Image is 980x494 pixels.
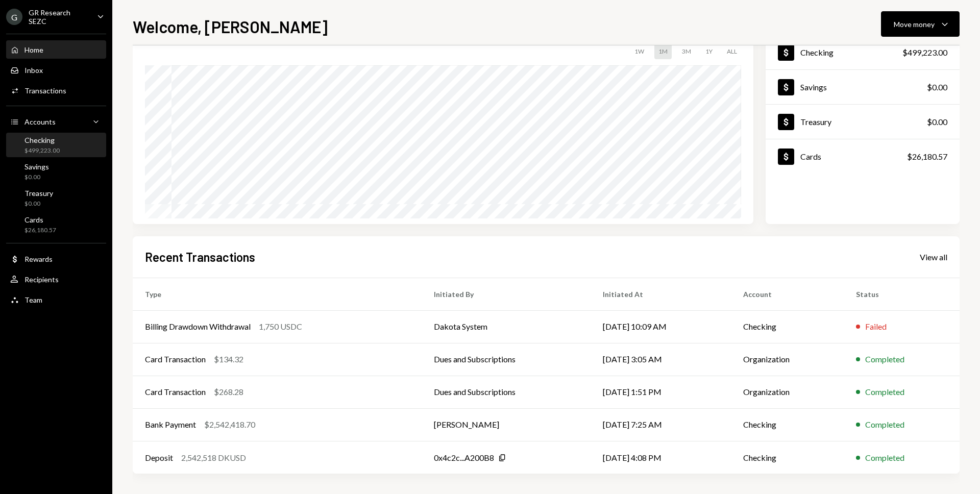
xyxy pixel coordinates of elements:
[6,159,106,184] a: Savings$0.00
[766,105,960,139] a: Treasury$0.00
[6,212,106,237] a: Cards$26,180.57
[24,200,53,208] div: $0.00
[24,295,42,304] div: Team
[422,310,591,343] td: Dakota System
[766,139,960,174] a: Cards$26,180.57
[24,275,59,284] div: Recipients
[422,278,591,310] th: Initiated By
[800,117,831,127] div: Treasury
[865,386,904,398] div: Completed
[654,43,672,59] div: 1M
[920,251,947,262] a: View all
[865,452,904,464] div: Completed
[24,162,49,171] div: Savings
[24,136,60,144] div: Checking
[630,43,648,59] div: 1W
[434,452,494,464] div: 0x4c2c...A200B8
[133,16,328,37] h1: Welcome, [PERSON_NAME]
[259,320,302,333] div: 1,750 USDC
[145,353,206,365] div: Card Transaction
[181,452,246,464] div: 2,542,518 DKUSD
[422,408,591,441] td: [PERSON_NAME]
[894,19,935,30] div: Move money
[766,70,960,104] a: Savings$0.00
[927,116,947,128] div: $0.00
[6,133,106,157] a: Checking$499,223.00
[800,82,827,92] div: Savings
[145,320,251,333] div: Billing Drawdown Withdrawal
[881,11,960,37] button: Move money
[204,418,255,431] div: $2,542,418.70
[29,8,89,26] div: GR Research SEZC
[6,250,106,268] a: Rewards
[731,310,844,343] td: Checking
[865,320,887,333] div: Failed
[145,249,255,265] h2: Recent Transactions
[6,61,106,79] a: Inbox
[6,270,106,288] a: Recipients
[6,290,106,309] a: Team
[214,386,243,398] div: $268.28
[927,81,947,93] div: $0.00
[902,46,947,59] div: $499,223.00
[731,408,844,441] td: Checking
[145,452,173,464] div: Deposit
[24,86,66,95] div: Transactions
[731,343,844,376] td: Organization
[678,43,695,59] div: 3M
[133,278,422,310] th: Type
[145,418,196,431] div: Bank Payment
[800,152,821,161] div: Cards
[591,441,731,474] td: [DATE] 4:08 PM
[422,343,591,376] td: Dues and Subscriptions
[591,408,731,441] td: [DATE] 7:25 AM
[24,189,53,197] div: Treasury
[6,40,106,59] a: Home
[731,441,844,474] td: Checking
[731,376,844,408] td: Organization
[24,226,56,235] div: $26,180.57
[6,81,106,100] a: Transactions
[24,146,60,155] div: $499,223.00
[591,310,731,343] td: [DATE] 10:09 AM
[422,376,591,408] td: Dues and Subscriptions
[24,215,56,224] div: Cards
[865,353,904,365] div: Completed
[6,112,106,131] a: Accounts
[766,35,960,69] a: Checking$499,223.00
[214,353,243,365] div: $134.32
[24,66,43,75] div: Inbox
[731,278,844,310] th: Account
[24,255,53,263] div: Rewards
[907,151,947,163] div: $26,180.57
[865,418,904,431] div: Completed
[6,9,22,25] div: G
[723,43,741,59] div: ALL
[6,186,106,210] a: Treasury$0.00
[844,278,960,310] th: Status
[591,376,731,408] td: [DATE] 1:51 PM
[24,173,49,182] div: $0.00
[701,43,717,59] div: 1Y
[591,278,731,310] th: Initiated At
[800,47,834,57] div: Checking
[145,386,206,398] div: Card Transaction
[24,117,56,126] div: Accounts
[591,343,731,376] td: [DATE] 3:05 AM
[920,252,947,262] div: View all
[24,45,43,54] div: Home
